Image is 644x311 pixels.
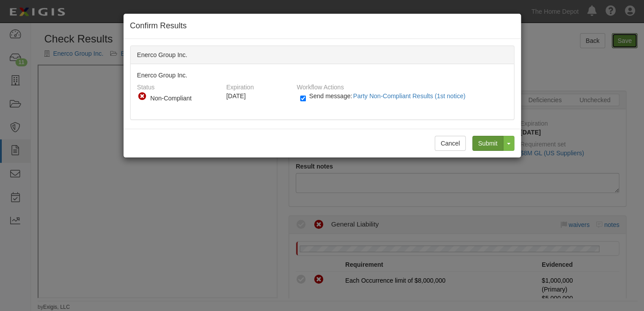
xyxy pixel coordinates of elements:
[226,80,254,92] label: Expiration
[352,90,469,102] button: Send message:
[137,92,147,101] i: Non-Compliant
[309,92,469,100] span: Send message:
[131,64,514,119] div: Enerco Group Inc.
[137,80,155,92] label: Status
[226,92,290,100] div: [DATE]
[353,92,466,100] span: Party Non-Compliant Results (1st notice)
[297,80,343,92] label: Workflow Actions
[435,136,466,151] button: Cancel
[472,136,503,151] input: Submit
[130,20,514,32] h4: Confirm Results
[300,93,306,104] input: Send message:Party Non-Compliant Results (1st notice)
[150,94,217,103] div: Non-Compliant
[131,46,514,64] div: Enerco Group Inc.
